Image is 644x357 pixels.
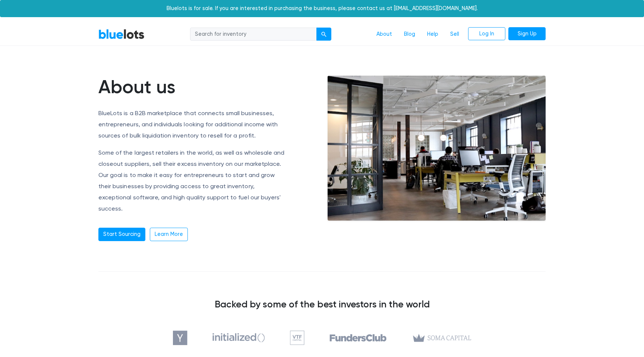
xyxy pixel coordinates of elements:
[98,29,145,40] a: BlueLots
[468,27,505,41] a: Log In
[98,298,546,310] h3: Backed by some of the best investors in the world
[421,27,444,41] a: Help
[173,331,471,345] img: investors-5810ae37ad836bd4b514f5b0925ed1975c51720d37f783dda43536e0f67d61f6.png
[98,147,287,214] p: Some of the largest retailers in the world, as well as wholesale and closeout suppliers, sell the...
[328,76,546,221] img: office-e6e871ac0602a9b363ffc73e1d17013cb30894adc08fbdb38787864bb9a1d2fe.jpg
[398,27,421,41] a: Blog
[190,28,317,41] input: Search for inventory
[150,228,188,241] a: Learn More
[444,27,465,41] a: Sell
[370,27,398,41] a: About
[98,76,287,98] h1: About us
[98,108,287,141] p: BlueLots is a B2B marketplace that connects small businesses, entrepreneurs, and individuals look...
[508,27,546,41] a: Sign Up
[98,228,145,241] a: Start Sourcing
